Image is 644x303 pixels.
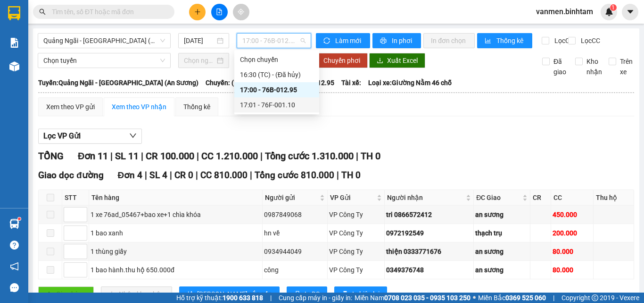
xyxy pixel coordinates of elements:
span: search [39,9,46,15]
span: Trên xe [616,56,636,77]
div: Xem theo VP nhận [112,102,166,112]
button: bar-chartThống kê [477,33,532,48]
button: syncLàm mới [316,33,370,48]
span: Đã giao [550,56,570,77]
span: Chọn tuyến [43,53,165,68]
span: VP Gửi [330,192,375,203]
div: Chọn chuyến [234,52,319,67]
span: bar-chart [485,37,493,45]
span: download [377,57,383,65]
span: Người nhận [387,192,464,203]
div: an sương [475,265,528,275]
div: 0987849068 [264,209,326,220]
div: 16:30 (TC) - (Đã hủy) [240,69,314,80]
span: Loại xe: Giường Nằm 46 chỗ [368,78,452,88]
span: | [197,150,199,162]
span: CC 1.210.000 [201,150,258,162]
span: copyright [592,294,598,301]
button: printerIn biên lai [334,286,387,302]
button: printerIn DS [287,286,327,302]
span: plus [194,9,201,15]
span: TH 0 [361,150,380,162]
span: | [250,170,252,181]
div: VP Công Ty [329,209,383,220]
span: 17:00 - 76B-012.95 [242,34,305,48]
span: Lọc CC [577,35,602,46]
span: In biên lai [352,289,380,299]
div: công [264,265,326,275]
div: thạch trụ [475,228,528,238]
span: Tài xế: [341,78,361,88]
span: aim [238,9,244,15]
span: Miền Nam [355,293,471,303]
th: Tên hàng [89,190,263,206]
div: 450.000 [553,209,592,220]
div: 0934944049 [264,246,326,257]
button: aim [233,4,249,20]
span: [PERSON_NAME] sắp xếp [197,289,272,299]
strong: 0708 023 035 - 0935 103 250 [384,294,471,302]
div: tri 0866572412 [386,209,472,220]
img: logo-vxr [8,6,20,20]
div: 1 bao xanh [91,228,261,238]
span: | [356,150,358,162]
div: Xem theo VP gửi [46,102,95,112]
sup: 1 [18,217,21,220]
strong: 1900 633 818 [223,294,263,302]
div: 1 thùng giấy [91,246,261,257]
span: message [10,283,19,292]
b: Tuyến: Quảng Ngãi - [GEOGRAPHIC_DATA] (An Sương) [38,79,198,87]
span: Lọc VP Gửi [43,130,81,142]
span: TỔNG [38,150,64,162]
div: 17:01 - 76F-001.10 [240,100,314,110]
div: VP Công Ty [329,228,383,238]
strong: 0369 525 060 [505,294,546,302]
span: file-add [216,9,223,15]
span: down [129,132,137,139]
span: Tổng cước 810.000 [255,170,334,181]
span: Quảng Ngãi - Sài Gòn (An Sương) [43,34,165,48]
div: 17:00 - 76B-012.95 [240,85,314,95]
span: SL 11 [115,150,139,162]
span: Giao dọc đường [38,170,104,181]
img: icon-new-feature [605,8,613,16]
button: In đơn chọn [423,33,475,48]
th: CC [551,190,594,206]
button: sort-ascending[PERSON_NAME] sắp xếp [179,286,280,302]
div: thiện 0333771676 [386,246,472,257]
span: printer [294,291,301,298]
button: printerIn phơi [372,33,421,48]
div: an sương [475,209,528,220]
div: Chọn chuyến [240,54,314,65]
div: hn về [264,228,326,238]
input: Chọn ngày [184,55,215,66]
button: caret-down [622,4,638,20]
span: Hỗ trợ kỹ thuật: [176,293,263,303]
span: Làm mới [335,35,363,46]
span: Lọc CR [551,35,575,46]
span: ĐC Giao [476,192,520,203]
img: warehouse-icon [9,219,19,229]
div: 0349376748 [386,265,472,275]
div: 0972192549 [386,228,472,238]
div: 1 bao hành.thu hộ 650.000đ [91,265,261,275]
span: sort-ascending [187,291,193,298]
span: In phơi [392,35,413,46]
sup: 1 [610,4,617,11]
th: CR [530,190,551,206]
div: Thống kê [183,102,210,112]
td: VP Công Ty [328,206,385,224]
span: ⚪️ [473,296,476,300]
span: CR 0 [174,170,193,181]
button: uploadGiao hàng [38,286,94,302]
span: 1 [611,4,615,11]
span: | [110,150,113,162]
span: | [170,170,172,181]
input: 14/08/2025 [184,35,215,46]
th: Thu hộ [594,190,634,206]
span: printer [380,37,388,45]
span: Kho nhận [583,56,606,77]
div: 1 xe 76ad_05467+bao xe+1 chìa khóa [91,209,261,220]
span: | [145,170,147,181]
span: Miền Bắc [478,293,546,303]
